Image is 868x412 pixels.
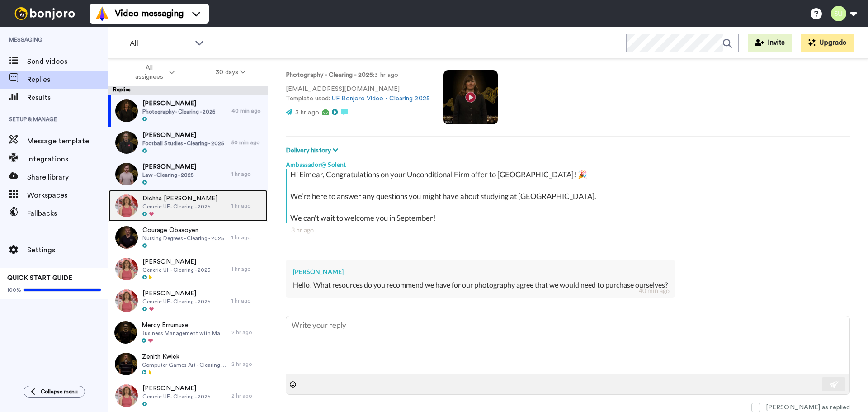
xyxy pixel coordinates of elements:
span: Generic UF - Clearing - 2025 [142,266,210,274]
div: 1 hr ago [231,265,263,273]
div: 50 min ago [231,139,263,146]
div: 2 hr ago [231,360,263,368]
a: UF Bonjoro Video - Clearing 2025 [332,95,430,102]
span: 100% [7,286,21,294]
span: [PERSON_NAME] [142,384,210,393]
div: [PERSON_NAME] [293,267,668,276]
span: Dichha [PERSON_NAME] [142,194,217,203]
span: Share library [27,172,108,183]
img: 4328262d-8ba5-4fd8-a151-6c7ff70d307a-thumb.jpg [115,99,138,122]
img: bj-logo-header-white.svg [11,7,79,20]
img: bea6977f-7979-43e9-a791-e4026198eb0c-thumb.jpg [115,194,138,217]
span: [PERSON_NAME] [142,162,196,171]
a: [PERSON_NAME]Football Studies - Clearing - 202550 min ago [108,127,268,158]
span: Collapse menu [41,388,78,395]
img: vm-color.svg [95,6,109,21]
button: Collapse menu [24,386,85,398]
a: Mercy ErrumuseBusiness Management with Marketing - Clearing - 20252 hr ago [108,317,268,348]
span: Generic UF - Clearing - 2025 [142,298,210,305]
span: Business Management with Marketing - Clearing - 2025 [142,330,227,337]
div: Replies [108,86,268,95]
strong: Photography - Clearing - 2025 [286,72,373,78]
span: [PERSON_NAME] [142,257,210,266]
div: 1 hr ago [231,170,263,178]
div: 1 hr ago [231,297,263,304]
span: Football Studies - Clearing - 2025 [142,140,224,147]
img: ea24cc36-9b03-4c8d-bcab-65bbf6bfbdc7-thumb.jpg [115,353,137,375]
div: 3 hr ago [291,226,844,235]
div: Hello! What resources do you recommend we have for our photography agree that we would need to pu... [293,280,668,290]
span: Generic UF - Clearing - 2025 [142,393,210,400]
span: Results [27,92,108,103]
span: [PERSON_NAME] [142,289,210,298]
a: Dichha [PERSON_NAME]Generic UF - Clearing - 20251 hr ago [108,190,268,222]
a: Zenith KwiekComputer Games Art - Clearing - 20252 hr ago [108,348,268,380]
span: Zenith Kwiek [142,352,227,361]
span: QUICK START GUIDE [7,275,72,281]
span: [PERSON_NAME] [142,131,224,140]
span: Law - Clearing - 2025 [142,171,196,179]
img: 57fbe882-7a2f-4ca0-92ec-196299183cb4-thumb.jpg [114,321,137,344]
img: send-white.svg [829,381,839,388]
div: 40 min ago [639,286,670,295]
a: Courage ObasoyenNursing Degrees - Clearing - 20251 hr ago [108,222,268,253]
img: bea6977f-7979-43e9-a791-e4026198eb0c-thumb.jpg [115,384,138,407]
button: Invite [748,34,792,52]
span: Workspaces [27,190,108,201]
span: Fallbacks [27,208,108,219]
span: 3 hr ago [295,109,319,116]
span: Message template [27,136,108,147]
div: 2 hr ago [231,392,263,399]
span: Integrations [27,154,108,165]
span: Send videos [27,56,108,67]
span: Settings [27,245,108,256]
span: Photography - Clearing - 2025 [142,108,215,115]
span: Mercy Errumuse [142,321,227,330]
a: [PERSON_NAME]Generic UF - Clearing - 20251 hr ago [108,285,268,317]
div: Ambassador@ Solent [286,156,850,169]
img: a22cdd19-1aed-4fb7-aa37-64277d2f65b8-thumb.jpg [115,131,138,154]
div: 1 hr ago [231,202,263,209]
span: Nursing Degrees - Clearing - 2025 [142,235,224,242]
img: bea6977f-7979-43e9-a791-e4026198eb0c-thumb.jpg [115,258,138,280]
span: Generic UF - Clearing - 2025 [142,203,217,210]
img: 53a130b2-5aad-4cab-b26f-d88bbdc8d3ba-thumb.jpg [115,163,138,185]
div: [PERSON_NAME] as replied [766,403,850,412]
p: [EMAIL_ADDRESS][DOMAIN_NAME] Template used: [286,85,430,104]
a: [PERSON_NAME]Photography - Clearing - 202540 min ago [108,95,268,127]
button: Delivery history [286,146,341,156]
span: All [130,38,190,49]
div: Hi Eimear, Congratulations on your Unconditional Firm offer to [GEOGRAPHIC_DATA]! 🎉 We’re here to... [290,169,848,223]
span: All assignees [131,63,167,81]
div: 40 min ago [231,107,263,114]
img: 6665af85-3f7a-463d-befa-2e6a25c3e264-thumb.jpg [115,226,138,249]
span: Replies [27,74,108,85]
a: [PERSON_NAME]Law - Clearing - 20251 hr ago [108,158,268,190]
div: 2 hr ago [231,329,263,336]
span: Video messaging [115,7,184,20]
img: bea6977f-7979-43e9-a791-e4026198eb0c-thumb.jpg [115,289,138,312]
button: All assignees [110,60,195,85]
a: [PERSON_NAME]Generic UF - Clearing - 20252 hr ago [108,380,268,412]
a: [PERSON_NAME]Generic UF - Clearing - 20251 hr ago [108,253,268,285]
button: 30 days [195,64,266,81]
span: Courage Obasoyen [142,226,224,235]
div: 1 hr ago [231,234,263,241]
span: Computer Games Art - Clearing - 2025 [142,361,227,369]
button: Upgrade [801,34,854,52]
p: : 3 hr ago [286,71,430,80]
span: [PERSON_NAME] [142,99,215,108]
